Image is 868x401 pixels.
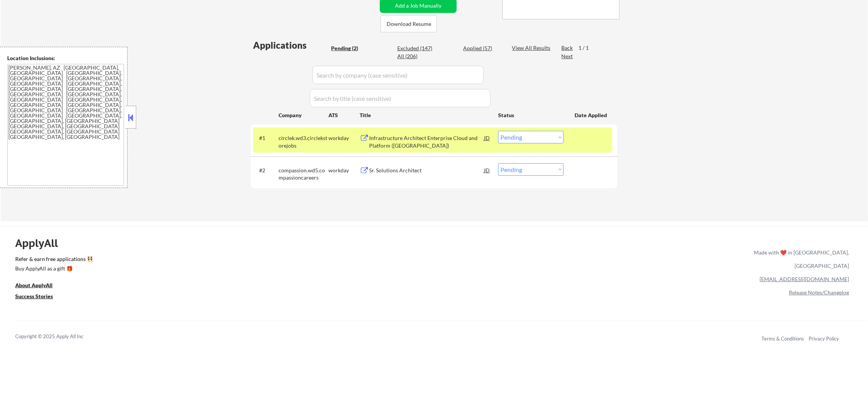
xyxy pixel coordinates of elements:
a: About ApplyAll [15,281,63,291]
div: Status [498,108,564,122]
div: Applications [253,41,328,50]
div: View All Results [512,44,553,52]
div: Pending (2) [331,45,369,52]
div: Copyright © 2025 Apply All Inc [15,333,103,341]
a: [EMAIL_ADDRESS][DOMAIN_NAME] [760,276,849,282]
div: #1 [259,134,272,142]
div: All (206) [397,53,435,60]
input: Search by company (case sensitive) [312,66,484,84]
div: Infrastructure Architect Enterprise Cloud and Platform ([GEOGRAPHIC_DATA]) [369,134,484,149]
div: Made with ❤️ in [GEOGRAPHIC_DATA], [GEOGRAPHIC_DATA] [751,246,849,272]
input: Search by title (case sensitive) [310,89,491,107]
div: Excluded (147) [397,45,435,52]
a: Release Notes/Changelog [789,289,849,296]
a: Privacy Policy [809,336,839,342]
div: #2 [259,167,272,174]
div: Next [561,53,573,60]
div: JD [483,163,491,177]
a: Terms & Conditions [761,336,804,342]
a: Buy ApplyAll as a gift 🎁 [15,264,91,274]
div: circlek.wd3.circlekstorejobs [279,134,328,149]
div: JD [483,131,491,145]
div: Applied (57) [463,45,501,52]
div: Date Applied [575,111,608,119]
u: Success Stories [15,293,53,299]
div: Back [561,44,573,52]
div: compassion.wd5.compassioncareers [279,167,328,181]
div: Title [360,111,491,119]
div: workday [328,134,360,142]
u: About ApplyAll [15,282,53,288]
div: Sr. Solutions Architect [369,167,484,174]
a: Success Stories [15,292,63,302]
div: Company [279,111,328,119]
a: Refer & earn free applications 👯‍♀️ [15,256,595,264]
div: Location Inclusions: [7,54,124,62]
div: ApplyAll [15,237,67,250]
div: workday [328,167,360,174]
div: Buy ApplyAll as a gift 🎁 [15,266,91,271]
button: Download Resume [381,15,437,32]
div: 1 / 1 [578,44,596,52]
div: ATS [328,111,360,119]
